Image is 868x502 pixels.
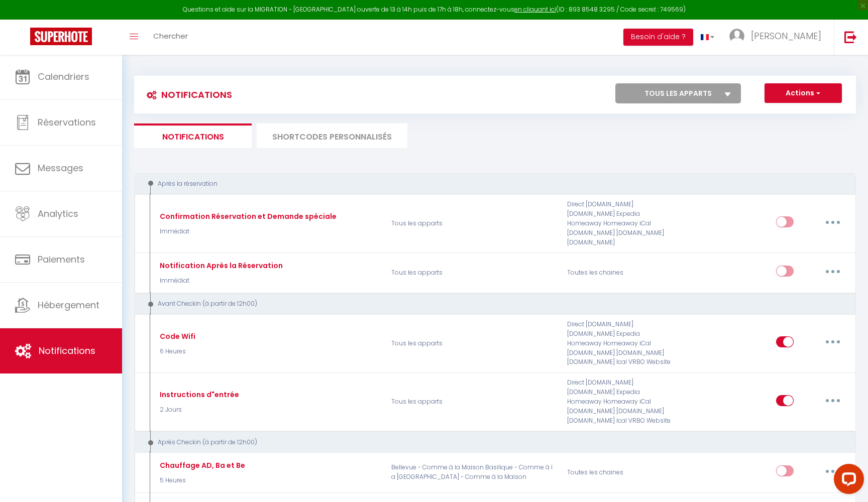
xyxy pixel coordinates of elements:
p: Tous les apparts [385,200,561,247]
li: SHORTCODES PERSONNALISÉS [257,123,407,148]
div: Après la réservation [144,179,833,189]
button: Besoin d'aide ? [623,29,693,46]
p: Tous les apparts [385,320,561,367]
span: Notifications [39,344,95,357]
p: 5 Heures [157,476,245,485]
div: Direct [DOMAIN_NAME] [DOMAIN_NAME] Expedia Homeaway Homeaway iCal [DOMAIN_NAME] [DOMAIN_NAME] [DO... [561,378,678,425]
p: Immédiat [157,276,283,286]
div: Direct [DOMAIN_NAME] [DOMAIN_NAME] Expedia Homeaway Homeaway iCal [DOMAIN_NAME] [DOMAIN_NAME] [DO... [561,200,678,247]
p: Tous les apparts [385,258,561,287]
img: Super Booking [30,28,92,45]
a: Chercher [146,20,195,55]
p: 2 Jours [157,405,239,415]
div: Chauffage AD, Ba et Be [157,460,245,471]
p: 6 Heures [157,347,195,356]
img: logout [844,31,857,43]
div: Après Checkin (à partir de 12h00) [144,438,833,447]
a: en cliquant ici [514,5,556,14]
div: Toutes les chaines [561,258,678,287]
span: [PERSON_NAME] [751,30,821,42]
span: Calendriers [38,70,89,83]
button: Actions [765,83,842,103]
li: Notifications [134,123,252,148]
div: Toutes les chaines [561,458,678,487]
div: Confirmation Réservation et Demande spéciale [157,211,337,222]
span: Hébergement [38,299,99,311]
p: Bellevue - Comme à la Maison Basilique - Comme à la [GEOGRAPHIC_DATA] - Comme à la Maison [385,458,561,487]
h3: Notifications [142,83,232,106]
span: Réservations [38,116,96,129]
div: Direct [DOMAIN_NAME] [DOMAIN_NAME] Expedia Homeaway Homeaway iCal [DOMAIN_NAME] [DOMAIN_NAME] [DO... [561,320,678,367]
p: Immédiat [157,227,337,236]
iframe: LiveChat chat widget [826,460,868,502]
img: ... [729,29,744,44]
p: Tous les apparts [385,378,561,425]
div: Instructions d"entrée [157,389,239,400]
div: Notification Après la Réservation [157,260,283,271]
span: Analytics [38,207,78,220]
span: Paiements [38,253,85,266]
a: ... [PERSON_NAME] [722,20,834,55]
div: Avant Checkin (à partir de 12h00) [144,299,833,309]
span: Chercher [153,31,188,41]
span: Messages [38,162,83,174]
div: Code Wifi [157,331,195,342]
